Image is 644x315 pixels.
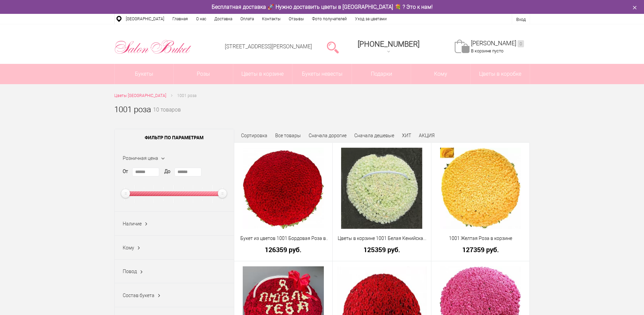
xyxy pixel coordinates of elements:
span: 1001 роза [177,93,196,98]
a: Букеты [115,64,174,84]
a: Сначала дорогие [309,133,347,138]
span: Кому [411,64,470,84]
a: 127359 руб. [436,246,525,253]
a: [GEOGRAPHIC_DATA] [122,14,168,24]
ins: 0 [518,40,524,47]
small: 10 товаров [153,107,181,124]
a: Контакты [258,14,285,24]
a: Оплата [236,14,258,24]
a: Цветы в коробке [471,64,530,84]
label: До [164,168,170,175]
a: Подарки [352,64,411,84]
img: Цветы в корзине 1001 Белая Кенийская роза [341,148,422,229]
div: Бесплатная доставка 🚀 Нужно доставить цветы в [GEOGRAPHIC_DATA] 💐 ? Это к нам! [109,3,535,10]
span: Повод [123,269,137,274]
span: Наличие [123,221,142,226]
a: Цветы в корзине 1001 Белая Кенийская роза [337,235,427,242]
img: Букет из цветов 1001 Бордовая Роза в корзине [243,148,324,229]
a: АКЦИЯ [419,133,435,138]
a: Уход за цветами [351,14,391,24]
a: Цветы [GEOGRAPHIC_DATA] [114,92,166,99]
a: Фото получателей [308,14,351,24]
a: Сначала дешевые [354,133,394,138]
a: Букет из цветов 1001 Бордовая Роза в [GEOGRAPHIC_DATA] [239,235,328,242]
a: Доставка [210,14,236,24]
a: [PHONE_NUMBER] [354,38,424,57]
span: Состав букета [123,293,154,298]
span: Цветы [GEOGRAPHIC_DATA] [114,93,166,98]
a: [PERSON_NAME] [471,40,524,47]
a: [STREET_ADDRESS][PERSON_NAME] [225,43,312,50]
span: [PHONE_NUMBER] [358,40,420,48]
a: 125359 руб. [337,246,427,253]
a: Цветы в корзине [233,64,292,84]
a: О нас [192,14,210,24]
a: Розы [174,64,233,84]
a: Отзывы [285,14,308,24]
span: Фильтр по параметрам [115,129,234,146]
span: Кому [123,245,134,250]
span: В корзине пусто [471,48,503,53]
a: Букеты невесты [292,64,352,84]
img: 1001 Желтая Роза в корзине [440,148,521,229]
span: Розничная цена [123,155,158,161]
a: ХИТ [402,133,411,138]
img: Цветы Нижний Новгород [114,38,192,56]
h1: 1001 роза [114,103,151,116]
a: Все товары [275,133,301,138]
a: Главная [168,14,192,24]
a: Вход [516,17,526,22]
a: 1001 Желтая Роза в корзине [436,235,525,242]
span: Сортировка [241,133,267,138]
label: От [123,168,128,175]
a: 126359 руб. [239,246,328,253]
